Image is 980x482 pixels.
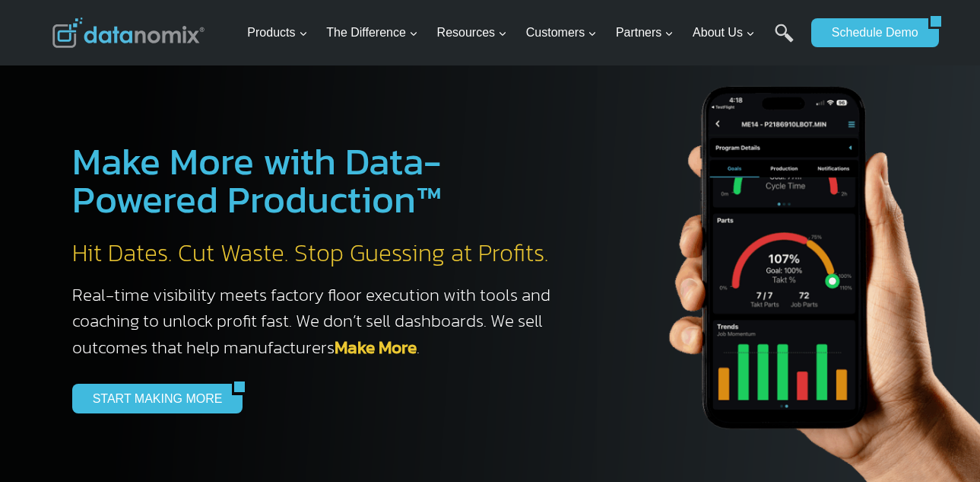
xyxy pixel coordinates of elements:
[241,8,804,58] nav: Primary Navigation
[72,142,566,219] h1: Make More with Data-Powered Production™
[616,23,674,43] span: Partners
[72,282,566,361] h3: Real-time visibility meets factory floor execution with tools and coaching to unlock profit fast....
[526,23,597,43] span: Customers
[72,238,566,270] h2: Hit Dates. Cut Waste. Stop Guessing at Profits.
[52,18,205,48] img: Datanomix
[326,23,418,43] span: The Difference
[693,23,755,43] span: About Us
[775,24,794,58] a: Search
[335,334,417,360] a: Make More
[8,212,252,474] iframe: Popup CTA
[437,23,507,43] span: Resources
[247,23,307,43] span: Products
[811,18,928,47] a: Schedule Demo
